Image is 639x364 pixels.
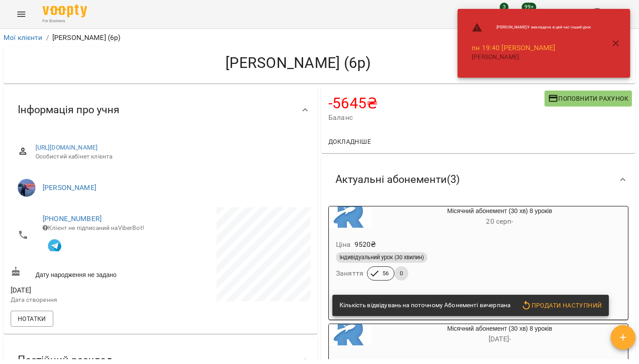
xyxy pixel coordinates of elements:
[18,179,35,197] img: Стельмах Ірина Вікторівна
[328,136,371,147] span: Докладніше
[4,87,318,133] div: Інформація про учня
[43,214,102,223] a: [PHONE_NUMBER]
[472,44,555,52] a: пн 19:40 [PERSON_NAME]
[544,91,632,107] button: Поповнити рахунок
[377,269,394,277] span: 56
[43,224,144,231] span: Клієнт не підписаний на ViberBot!
[9,265,161,281] div: Дату народження не задано
[18,313,46,324] span: Нотатки
[336,267,363,280] h6: Заняття
[321,157,635,202] div: Актуальні абонементи(3)
[548,93,628,104] span: Поповнити рахунок
[43,4,87,17] img: Voopty Logo
[500,3,509,12] span: 3
[371,206,628,228] div: Місячний абонемент (30 хв) 8 уроків
[11,54,586,72] h4: [PERSON_NAME] (6р)
[328,94,544,112] h4: -5645 ₴
[472,53,591,62] p: [PERSON_NAME]
[52,32,121,43] p: [PERSON_NAME] (6р)
[336,238,351,251] h6: Ціна
[371,324,628,345] div: Місячний абонемент (30 хв) 8 уроків
[486,217,513,226] span: 20 серп -
[329,206,371,228] div: Місячний абонемент (30 хв) 8 уроків
[489,335,511,343] span: [DATE] -
[18,103,119,117] span: Інформація про учня
[11,285,159,296] span: [DATE]
[11,311,53,327] button: Нотатки
[46,32,49,43] li: /
[325,134,375,150] button: Докладніше
[43,183,96,192] a: [PERSON_NAME]
[335,173,460,186] span: Актуальні абонементи ( 3 )
[43,18,87,24] span: For Business
[48,239,61,253] img: Telegram
[328,112,544,123] span: Баланс
[4,33,43,42] a: Мої клієнти
[4,32,635,43] nav: breadcrumb
[329,206,628,291] button: Місячний абонемент (30 хв) 8 уроків20 серп- Ціна9520₴Індивідуальний урок (30 хвилин)Заняття560
[11,4,32,25] button: Menu
[35,152,304,161] span: Особистий кабінет клієнта
[521,300,602,311] span: Продати наступний
[35,144,98,151] a: [URL][DOMAIN_NAME]
[465,19,598,36] li: [PERSON_NAME] : У викладача в цей час інший урок
[394,269,408,277] span: 0
[11,296,159,305] p: Дата створення
[355,239,376,250] p: 9520 ₴
[517,297,605,313] button: Продати наступний
[43,233,67,257] button: Клієнт підписаний на VooptyBot
[522,3,536,12] span: 99+
[336,253,427,261] span: Індивідуальний урок (30 хвилин)
[339,297,510,313] div: Кількість відвідувань на поточному Абонементі вичерпана
[329,324,371,345] div: Місячний абонемент (30 хв) 8 уроків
